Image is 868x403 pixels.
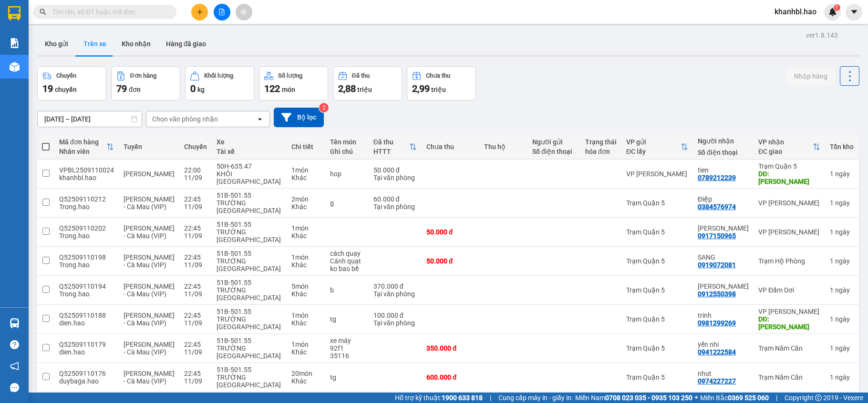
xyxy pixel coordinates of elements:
[59,282,114,290] div: Q52509110194
[626,148,681,155] div: ĐC lấy
[59,261,114,269] div: Trong.hao
[184,143,207,151] div: Chuyến
[184,290,207,298] div: 11/09
[10,38,20,48] img: solution-icon
[59,290,114,298] div: Trong.hao
[184,253,207,261] div: 22:45
[758,199,820,207] div: VP [PERSON_NAME]
[698,137,749,145] div: Người nhận
[38,111,142,127] input: Select a date range.
[330,257,364,272] div: Cánh quạt ko bao bể
[264,83,280,94] span: 122
[333,66,402,101] button: Đã thu2,88 triệu
[217,170,281,185] div: KHÔI [GEOGRAPHIC_DATA]
[532,138,576,146] div: Người gửi
[700,393,769,403] span: Miền Bắc
[815,394,822,401] span: copyright
[330,337,364,360] div: xe máy 92f1 35116
[184,377,207,385] div: 11/09
[196,9,203,15] span: plus
[835,315,850,323] span: ngày
[282,86,295,93] span: món
[830,286,854,294] div: 1
[184,203,207,211] div: 11/09
[291,166,320,174] div: 1 món
[124,253,175,269] span: [PERSON_NAME] - Cà Mau (VIP)
[754,134,825,160] th: Toggle SortBy
[532,148,576,155] div: Số điện thoại
[274,108,324,127] button: Bộ lọc
[124,170,175,178] span: [PERSON_NAME]
[828,8,837,16] img: icon-new-feature
[291,319,320,327] div: Khác
[698,319,736,327] div: 0981299269
[698,282,749,290] div: trần cơ
[830,344,854,352] div: 1
[59,203,114,211] div: Trong.hao
[291,348,320,356] div: Khác
[698,224,749,232] div: huệ nguyễn
[37,66,106,101] button: Chuyến19chuyến
[830,170,854,178] div: 1
[184,370,207,377] div: 22:45
[850,8,858,16] span: caret-down
[236,4,252,20] button: aim
[191,4,208,20] button: plus
[152,114,218,124] div: Chọn văn phòng nhận
[59,224,114,232] div: Q52509110202
[835,286,850,294] span: ngày
[59,232,114,240] div: Trong.hao
[217,191,281,199] div: 51B-501.55
[158,32,214,55] button: Hàng đã giao
[10,318,20,328] img: warehouse-icon
[373,319,417,327] div: Tại văn phòng
[585,138,617,146] div: Trạng thái
[59,166,114,174] div: VPBL2509110024
[291,232,320,240] div: Khác
[59,312,114,319] div: Q52509110188
[217,315,281,331] div: TRƯỜNG [GEOGRAPHIC_DATA]
[626,315,688,323] div: Trạm Quận 5
[426,228,475,236] div: 50.000 đ
[835,170,850,178] span: ngày
[698,312,749,319] div: trinh
[204,72,233,79] div: Khối lượng
[830,199,854,207] div: 1
[698,261,736,269] div: 0919072081
[357,86,372,93] span: triệu
[291,253,320,261] div: 1 món
[626,257,688,265] div: Trạm Quận 5
[217,162,281,170] div: 50H-635.47
[124,282,175,298] span: [PERSON_NAME] - Cà Mau (VIP)
[605,394,692,402] strong: 0708 023 035 - 0935 103 250
[256,115,264,123] svg: open
[352,72,370,79] div: Đã thu
[407,66,476,101] button: Chưa thu2,99 triệu
[291,261,320,269] div: Khác
[56,72,76,79] div: Chuyến
[758,315,820,331] div: DĐ: minh khải
[10,62,20,72] img: warehouse-icon
[626,138,681,146] div: VP gửi
[626,373,688,381] div: Trạm Quận 5
[484,143,523,151] div: Thu hộ
[767,6,824,18] span: khanhbl.hao
[291,224,320,232] div: 1 món
[835,257,850,265] span: ngày
[338,83,356,94] span: 2,88
[330,138,364,146] div: Tên món
[330,315,364,323] div: tg
[426,373,475,381] div: 600.000 đ
[498,393,573,403] span: Cung cấp máy in - giấy in:
[373,138,409,146] div: Đã thu
[758,170,820,185] div: DĐ: quan minh khai
[291,377,320,385] div: Khác
[291,195,320,203] div: 2 món
[728,394,769,402] strong: 0369 525 060
[426,143,475,151] div: Chưa thu
[758,308,820,315] div: VP [PERSON_NAME]
[59,341,114,348] div: Q52509110179
[291,282,320,290] div: 5 món
[59,377,114,385] div: duybaga.hao
[330,199,364,207] div: g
